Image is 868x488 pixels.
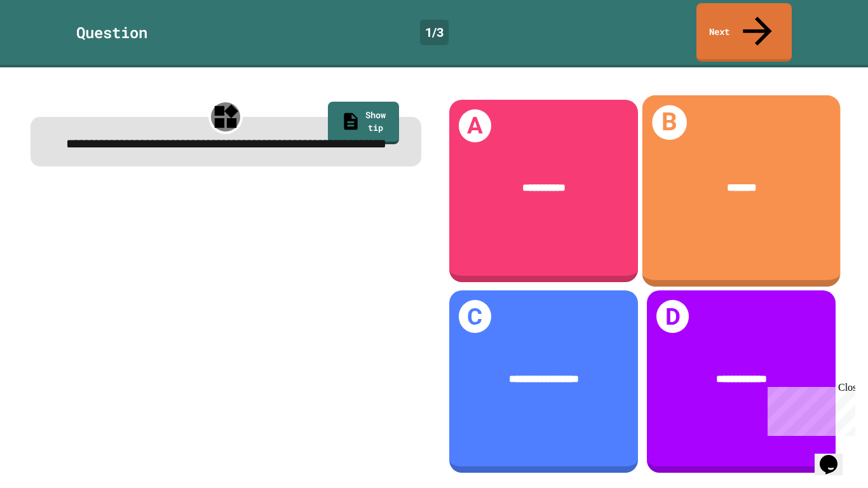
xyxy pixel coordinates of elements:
h1: D [656,300,689,333]
iframe: chat widget [763,382,855,436]
div: Question [76,21,147,44]
a: Show tip [328,102,399,144]
iframe: chat widget [815,437,855,475]
h1: B [652,105,686,140]
div: 1 / 3 [420,20,449,45]
h1: C [459,300,492,333]
div: Chat with us now!Close [5,5,88,81]
h1: A [459,109,492,142]
a: Next [696,3,792,62]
